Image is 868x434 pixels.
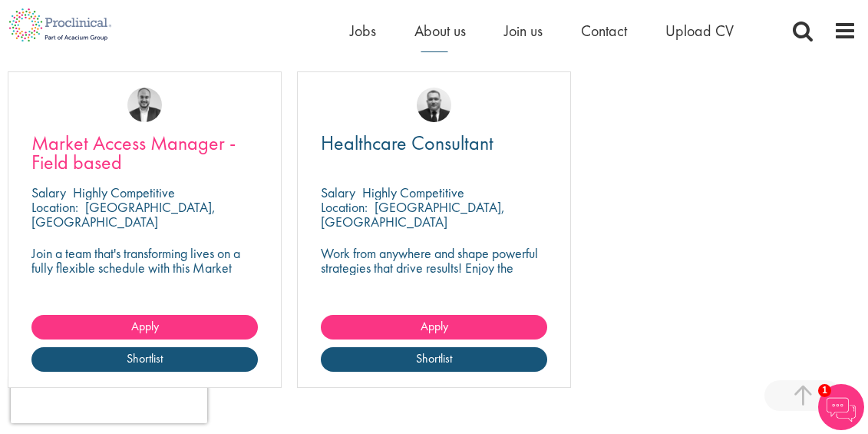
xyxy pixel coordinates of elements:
[321,315,547,340] a: Apply
[421,318,448,334] span: Apply
[581,21,627,41] a: Contact
[31,347,258,372] a: Shortlist
[131,318,159,334] span: Apply
[31,246,258,290] p: Join a team that's transforming lives on a fully flexible schedule with this Market Access Manage...
[31,315,258,340] a: Apply
[31,198,78,216] span: Location:
[818,384,831,397] span: 1
[127,88,162,122] img: Aitor Melia
[665,21,734,41] a: Upload CV
[321,184,355,201] span: Salary
[414,21,466,41] a: About us
[321,246,547,304] p: Work from anywhere and shape powerful strategies that drive results! Enjoy the freedom of remote ...
[362,184,464,201] p: Highly Competitive
[818,384,864,430] img: Chatbot
[417,88,451,122] img: Jakub Hanas
[31,184,66,201] span: Salary
[350,21,376,41] a: Jobs
[31,130,236,175] span: Market Access Manager - Field based
[31,198,216,230] p: [GEOGRAPHIC_DATA], [GEOGRAPHIC_DATA]
[321,198,505,230] p: [GEOGRAPHIC_DATA], [GEOGRAPHIC_DATA]
[321,134,547,153] a: Healthcare Consultant
[504,21,543,41] a: Join us
[321,347,547,372] a: Shortlist
[31,134,258,172] a: Market Access Manager - Field based
[73,184,175,201] p: Highly Competitive
[321,198,368,216] span: Location:
[321,130,493,156] span: Healthcare Consultant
